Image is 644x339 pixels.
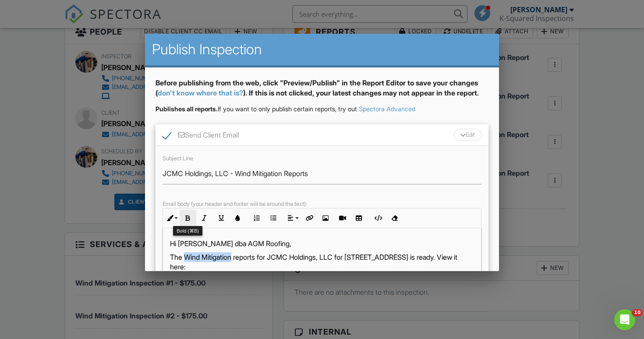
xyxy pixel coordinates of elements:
[359,105,415,113] a: Spectora Advanced
[163,155,193,162] label: Subject Line
[158,88,243,97] a: don't know where that is?
[369,210,386,226] button: Code View
[170,252,474,272] p: The Wind Mitigation reports for JCMC Holdings, LLC for [STREET_ADDRESS] is ready. View it here:
[156,105,218,113] strong: Publishes all reports.
[163,131,239,142] label: Send Client Email
[614,309,635,330] iframe: Intercom live chat
[163,210,180,226] button: Inline Style
[386,210,403,226] button: Clear Formatting
[284,210,301,226] button: Align
[156,78,489,105] div: Before publishing from the web, click "Preview/Publish" in the Report Editor to save your changes...
[334,210,350,226] button: Insert Video
[163,201,307,207] label: Email body (your header and footer will be around the text):
[265,210,282,226] button: Unordered List
[317,210,334,226] button: Insert Image (⌘P)
[173,226,202,236] div: Bold (⌘B)
[350,210,367,226] button: Insert Table
[213,210,230,226] button: Underline (⌘U)
[170,239,474,248] p: Hi [PERSON_NAME] dba AGM Roofing,
[632,309,642,316] span: 10
[301,210,317,226] button: Insert Link (⌘K)
[248,210,265,226] button: Ordered List
[156,105,357,113] span: If you want to only publish certain reports, try out
[454,129,482,141] div: Edit
[230,210,246,226] button: Colors
[152,41,492,58] h2: Publish Inspection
